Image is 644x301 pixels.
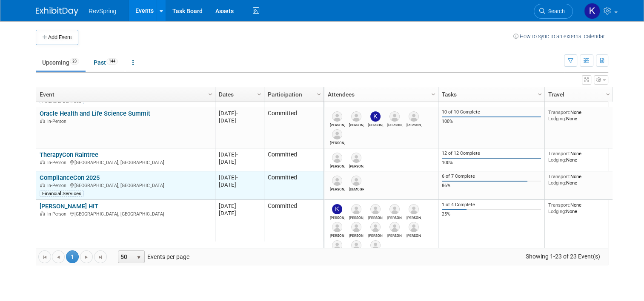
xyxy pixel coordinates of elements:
[548,150,570,156] span: Transport:
[429,87,438,100] a: Column Settings
[47,160,69,165] span: In-Person
[406,232,421,238] div: Patrick Kimpler
[548,87,607,102] a: Travel
[406,214,421,220] div: Scott Cyliax
[40,151,98,159] a: TherapyCon Raintree
[548,109,570,115] span: Transport:
[442,211,541,217] div: 25%
[219,181,260,188] div: [DATE]
[264,148,323,171] td: Committed
[332,153,342,163] img: Ryan Boyens
[513,33,608,40] a: How to sync to an external calendar...
[535,87,545,100] a: Column Settings
[118,251,133,263] span: 50
[264,171,323,200] td: Committed
[40,183,45,187] img: In-Person Event
[349,163,364,168] div: David Bien
[332,204,342,214] img: Kate Leitao
[106,58,118,65] span: 144
[40,119,45,123] img: In-Person Event
[351,111,361,122] img: Kennon Askew
[442,173,541,179] div: 6 of 7 Complete
[40,160,45,164] img: In-Person Event
[442,119,541,125] div: 100%
[548,116,566,122] span: Lodging:
[83,254,90,261] span: Go to the next page
[332,222,342,232] img: James (Jim) Hosty
[219,158,260,165] div: [DATE]
[548,173,570,179] span: Transport:
[268,87,318,102] a: Participation
[430,91,437,98] span: Column Settings
[264,200,323,259] td: Committed
[351,204,361,214] img: Nicole Rogas
[370,240,381,250] img: Jeff Buschow
[409,111,419,122] img: Mary Solarz
[387,232,402,238] div: Chad Zingler
[40,87,209,102] a: Event
[442,109,541,115] div: 10 of 10 Complete
[40,211,45,216] img: In-Person Event
[236,203,238,209] span: -
[332,240,342,250] img: Elizabeth Vanschoyck
[107,250,198,263] span: Events per page
[442,183,541,189] div: 86%
[351,176,361,186] img: Crista Harwood
[349,186,364,191] div: Crista Harwood
[548,109,610,122] div: None None
[330,163,345,168] div: Ryan Boyens
[40,110,150,117] a: Oracle Health and Life Science Summit
[219,174,260,181] div: [DATE]
[40,159,211,166] div: [GEOGRAPHIC_DATA], [GEOGRAPHIC_DATA]
[442,202,541,208] div: 1 of 4 Complete
[584,3,600,19] img: Kelsey Culver
[370,111,381,122] img: Kelsey Culver
[548,180,566,186] span: Lodging:
[368,122,383,127] div: Kelsey Culver
[548,150,610,163] div: None None
[36,30,78,45] button: Add Event
[351,153,361,163] img: David Bien
[545,8,565,14] span: Search
[40,174,100,182] a: ComplianceCon 2025
[548,173,610,186] div: None None
[351,240,361,250] img: Jamie Westby
[368,214,383,220] div: Nick Nunez
[87,54,124,71] a: Past144
[534,4,573,19] a: Search
[40,190,84,197] div: Financial Services
[330,186,345,191] div: Bob Duggan
[389,222,400,232] img: Chad Zingler
[332,176,342,186] img: Bob Duggan
[351,222,361,232] img: Jake Rahn
[442,160,541,166] div: 100%
[264,107,323,148] td: Committed
[236,174,238,181] span: -
[442,150,541,156] div: 12 of 12 Complete
[370,204,381,214] img: Nick Nunez
[40,210,211,217] div: [GEOGRAPHIC_DATA], [GEOGRAPHIC_DATA]
[38,250,51,263] a: Go to the first page
[604,87,613,100] a: Column Settings
[442,87,539,102] a: Tasks
[80,250,93,263] a: Go to the next page
[219,117,260,124] div: [DATE]
[36,54,86,71] a: Upcoming23
[328,87,432,102] a: Attendees
[548,202,610,214] div: None None
[40,182,211,189] div: [GEOGRAPHIC_DATA], [GEOGRAPHIC_DATA]
[236,151,238,158] span: -
[47,211,69,217] span: In-Person
[219,151,260,158] div: [DATE]
[219,110,260,117] div: [DATE]
[89,8,116,14] span: RevSpring
[370,222,381,232] img: David McCullough
[518,250,608,262] span: Showing 1-23 of 23 Event(s)
[47,183,69,188] span: In-Person
[66,250,79,263] span: 1
[36,7,78,16] img: ExhibitDay
[409,204,419,214] img: Scott Cyliax
[536,91,543,98] span: Column Settings
[55,254,62,261] span: Go to the previous page
[94,250,107,263] a: Go to the last page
